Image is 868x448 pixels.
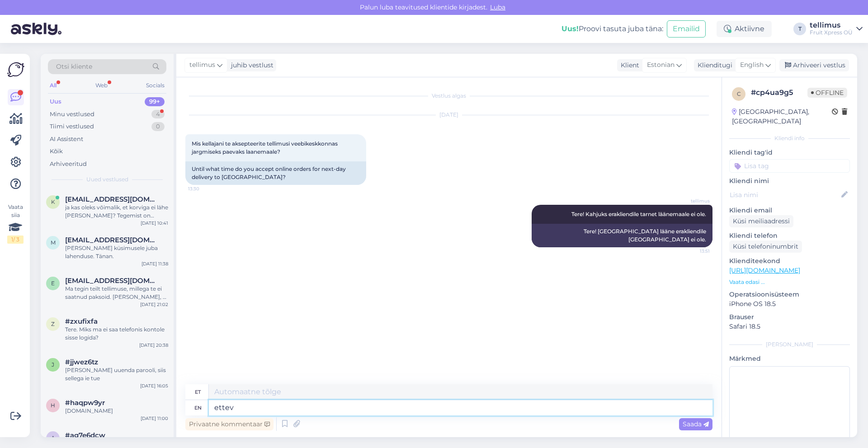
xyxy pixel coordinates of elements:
span: kadri.kaljumets@gmail.com [65,195,159,203]
span: ennika123@hotmail.com [65,277,159,285]
p: Kliendi telefon [729,231,850,241]
div: 1 / 3 [7,236,24,244]
div: Fruit Xpress OÜ [810,29,853,36]
span: marju.piirsalu@tallinnlv.ee [65,236,159,244]
a: [URL][DOMAIN_NAME] [729,266,800,274]
span: Otsi kliente [56,62,92,71]
div: Kõik [50,147,63,156]
div: Until what time do you accept online orders for next-day delivery to [GEOGRAPHIC_DATA]? [185,161,366,185]
button: Emailid [667,20,706,38]
span: j [52,361,54,368]
p: Kliendi email [729,206,850,215]
div: [DATE] 21:02 [140,301,168,308]
a: tellimusFruit Xpress OÜ [810,22,863,36]
span: tellimus [189,60,215,70]
div: Tere! [GEOGRAPHIC_DATA] lääne erakliendile [GEOGRAPHIC_DATA] ei ole. [532,224,712,247]
div: Socials [144,80,166,91]
input: Lisa tag [729,159,850,173]
div: ja kas oleks võimalik, et korviga ei lähe [PERSON_NAME]? Tegemist on kingitusega. [65,203,168,220]
span: k [51,198,55,205]
span: c [737,90,741,97]
p: Operatsioonisüsteem [729,290,850,299]
p: Safari 18.5 [729,322,850,331]
img: Askly Logo [7,61,24,78]
span: e [51,280,55,287]
div: [PERSON_NAME] [729,340,850,349]
div: [PERSON_NAME] uuenda parooli, siis sellega ie tue [65,366,168,382]
div: T [793,23,806,35]
span: h [51,402,55,409]
div: Tiimi vestlused [50,122,94,131]
div: juhib vestlust [227,61,274,70]
div: Uus [50,97,61,106]
div: Privaatne kommentaar [185,418,274,430]
div: Vaata siia [7,203,24,244]
div: Tere. Miks ma ei saa telefonis kontole sisse logida? [65,325,168,342]
div: Arhiveeritud [50,160,87,169]
div: All [48,80,58,91]
div: 99+ [145,97,165,106]
div: Küsi telefoninumbrit [729,241,802,253]
b: Uus! [561,24,579,33]
textarea: ettev [209,400,712,415]
input: Lisa nimi [730,190,840,200]
span: z [51,321,55,327]
div: Aktiivne [717,21,772,37]
div: Vestlus algas [185,92,712,100]
div: Küsi meiliaadressi [729,215,793,227]
div: [DATE] [185,111,712,119]
span: #jjwez6tz [65,358,98,366]
div: tellimus [810,22,853,29]
span: 13:30 [188,185,222,192]
div: Minu vestlused [50,110,94,119]
p: iPhone OS 18.5 [729,299,850,309]
span: Estonian [647,60,675,70]
div: [PERSON_NAME] küsimusele juba lahenduse. Tänan. [65,244,168,260]
div: en [194,400,202,415]
div: [DOMAIN_NAME] [65,407,168,415]
div: 0 [151,122,165,131]
span: Tere! Kahjuks erakliendile tarnet läänemaale ei ole. [571,211,706,217]
span: English [740,60,764,70]
div: Ma tegin teilt tellimuse, millega te ei saatnud paksoid. [PERSON_NAME], et te kannate raha tagasi... [65,285,168,301]
p: Klienditeekond [729,256,850,266]
span: #ag7e6dcw [65,431,105,439]
div: Klient [617,61,639,70]
span: Mis kellajani te aksepteerite tellimusi veebikeskkonnas jargmiseks paevaks laanemaale? [192,140,339,155]
p: Kliendi nimi [729,176,850,186]
span: a [51,434,55,441]
div: [DATE] 11:38 [142,260,168,267]
p: Vaata edasi ... [729,278,850,286]
div: [DATE] 10:41 [141,220,168,226]
span: 13:51 [676,248,710,255]
div: AI Assistent [50,135,83,144]
div: Web [94,80,109,91]
p: Märkmed [729,354,850,363]
div: [DATE] 20:38 [139,342,168,349]
div: [GEOGRAPHIC_DATA], [GEOGRAPHIC_DATA] [732,107,832,126]
span: Luba [487,3,508,11]
span: Saada [683,420,709,428]
div: Klienditugi [694,61,732,70]
span: #haqpw9yr [65,399,105,407]
span: #zxufixfa [65,317,98,325]
p: Kliendi tag'id [729,148,850,157]
div: Kliendi info [729,134,850,142]
span: Uued vestlused [86,175,128,184]
span: Offline [807,88,847,98]
div: Arhiveeri vestlus [779,59,849,71]
div: Proovi tasuta juba täna: [561,24,663,34]
p: Brauser [729,312,850,322]
div: # cp4ua9g5 [751,87,807,98]
div: et [195,384,201,400]
div: [DATE] 11:00 [141,415,168,422]
div: [DATE] 16:05 [140,382,168,389]
span: tellimus [676,198,710,204]
span: m [51,239,56,246]
div: 4 [151,110,165,119]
